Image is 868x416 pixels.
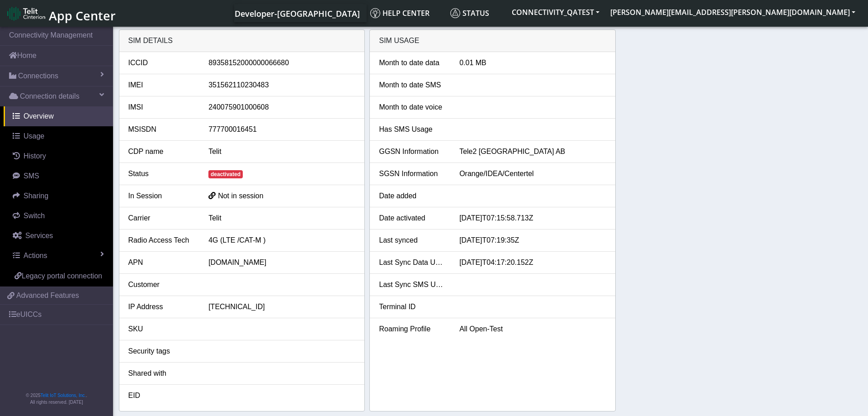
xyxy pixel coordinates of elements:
a: Actions [4,246,113,266]
span: History [24,152,46,160]
div: CDP name [122,146,202,157]
div: SGSN Information [372,168,453,179]
div: Date added [372,191,453,201]
div: 240075901000608 [202,102,362,113]
span: Overview [24,112,54,120]
div: Orange/IDEA/Centertel [453,168,613,179]
div: IMSI [122,102,202,113]
div: Last synced [372,235,453,246]
div: IP Address [122,301,202,312]
div: APN [122,257,202,268]
div: Has SMS Usage [372,124,453,135]
span: Status [450,8,489,18]
img: logo-telit-cinterion-gw-new.png [7,6,45,21]
a: App Center [7,4,114,23]
span: Switch [24,212,45,220]
div: 351562110230483 [202,80,362,91]
span: Legacy portal connection [22,272,102,280]
div: Shared with [122,368,202,379]
div: 89358152000000066680 [202,57,362,68]
a: Telit IoT Solutions, Inc. [41,393,86,398]
img: status.svg [450,8,460,18]
a: Help center [367,4,447,22]
span: Help center [370,8,429,18]
div: SIM Usage [370,30,615,52]
span: Developer-[GEOGRAPHIC_DATA] [235,8,360,19]
div: [DOMAIN_NAME] [202,257,362,268]
a: Services [4,226,113,246]
a: Usage [4,126,113,146]
div: Carrier [122,213,202,224]
div: Security tags [122,346,202,357]
span: deactivated [208,170,243,178]
div: 4G (LTE /CAT-M ) [202,235,362,246]
span: Connections [18,71,58,81]
div: 777700016451 [202,124,362,135]
span: SMS [24,172,39,180]
div: 0.01 MB [453,57,613,68]
div: Terminal ID [372,301,453,312]
span: App Center [49,7,116,24]
span: Usage [24,132,44,140]
div: SKU [122,324,202,335]
span: Advanced Features [16,290,79,301]
div: SIM details [119,30,365,52]
div: Last Sync SMS Usage [372,279,453,290]
a: SMS [4,166,113,186]
a: Switch [4,206,113,226]
span: Actions [24,252,47,259]
div: All Open-Test [453,324,613,335]
span: Services [25,232,53,239]
div: Radio Access Tech [122,235,202,246]
span: Not in session [218,192,264,200]
div: Month to date voice [372,102,453,113]
div: Tele2 [GEOGRAPHIC_DATA] AB [453,146,613,157]
div: Month to date SMS [372,80,453,91]
button: CONNECTIVITY_QATEST [506,4,605,20]
button: [PERSON_NAME][EMAIL_ADDRESS][PERSON_NAME][DOMAIN_NAME] [605,4,861,20]
div: Date activated [372,213,453,224]
img: knowledge.svg [370,8,380,18]
div: Status [122,168,202,179]
div: Telit [202,146,362,157]
div: Month to date data [372,57,453,68]
div: MSISDN [122,124,202,135]
div: Roaming Profile [372,324,453,335]
a: Status [447,4,506,22]
a: Overview [4,106,113,126]
div: GGSN Information [372,146,453,157]
div: In Session [122,191,202,201]
div: [DATE]T07:15:58.713Z [453,213,613,224]
div: [DATE]T04:17:20.152Z [453,257,613,268]
a: History [4,146,113,166]
div: Customer [122,279,202,290]
div: ICCID [122,57,202,68]
div: Last Sync Data Usage [372,257,453,268]
a: Sharing [4,186,113,206]
div: Telit [202,213,362,224]
div: EID [122,390,202,401]
div: [DATE]T07:19:35Z [453,235,613,246]
span: Connection details [20,91,80,102]
div: [TECHNICAL_ID] [202,301,362,312]
div: IMEI [122,80,202,91]
span: Sharing [24,192,48,200]
a: Your current platform instance [234,4,359,22]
